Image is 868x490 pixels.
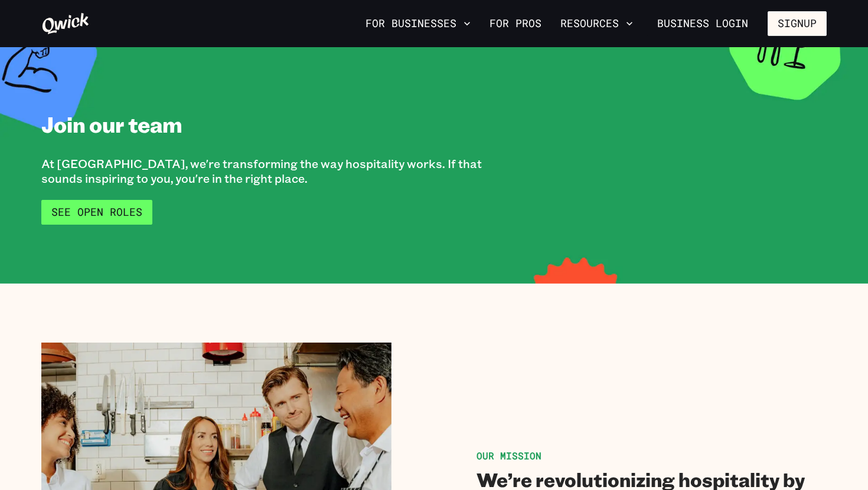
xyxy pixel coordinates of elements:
[647,11,758,36] a: Business Login
[41,111,182,137] h1: Join our team
[41,200,152,225] a: See Open Roles
[556,14,638,34] button: Resources
[477,449,541,462] span: OUR MISSION
[41,156,513,186] p: At [GEOGRAPHIC_DATA], we're transforming the way hospitality works. If that sounds inspiring to y...
[485,14,546,34] a: For Pros
[361,14,475,34] button: For Businesses
[768,11,827,36] button: Signup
